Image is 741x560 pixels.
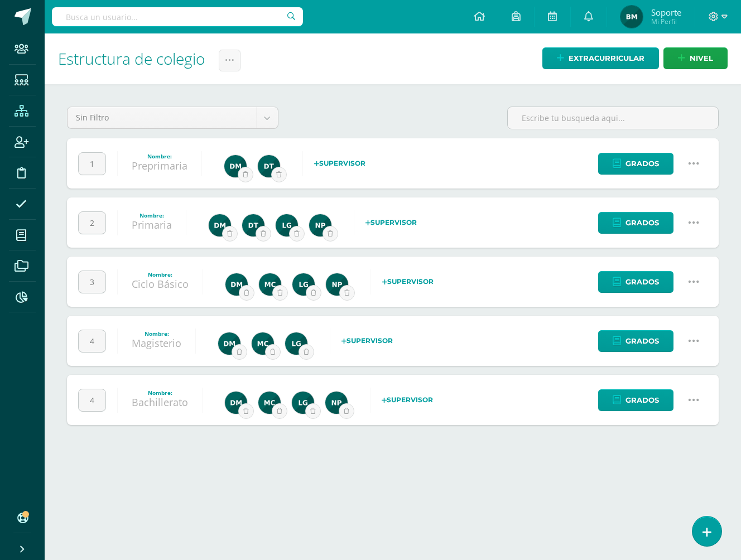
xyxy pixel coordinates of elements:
[625,213,659,233] span: Grados
[620,6,643,28] img: 124947c2b8f52875b6fcaf013d3349fe.png
[651,17,681,26] span: Mi Perfil
[225,273,248,296] img: ea632bc98a534296304b8884feee569a.png
[598,330,673,352] a: Grados
[225,392,247,414] img: ea632bc98a534296304b8884feee569a.png
[224,155,247,177] img: ea632bc98a534296304b8884feee569a.png
[148,389,172,397] strong: Nombre:
[365,218,417,226] strong: Supervisor
[625,390,659,411] span: Grados
[598,271,673,293] a: Grados
[690,48,713,69] span: nivel
[132,218,172,231] a: Primaria
[68,107,278,128] a: Sin Filtro
[58,48,205,69] span: Estructura de colegio
[598,153,673,175] a: Grados
[145,330,169,337] strong: Nombre:
[663,47,728,69] a: nivel
[651,7,681,18] span: Soporte
[508,107,718,129] input: Escribe tu busqueda aqui...
[76,107,248,128] span: Sin Filtro
[285,332,307,355] img: 79d3a43d2f1a7d661de43720d0a016ce.png
[382,395,433,404] strong: Supervisor
[569,48,644,69] span: Extracurricular
[341,336,393,345] strong: Supervisor
[598,389,673,411] a: Grados
[625,272,659,292] span: Grados
[276,214,298,236] img: 79d3a43d2f1a7d661de43720d0a016ce.png
[147,152,172,160] strong: Nombre:
[382,277,434,286] strong: Supervisor
[325,392,348,414] img: 6b0c5f4fbd57125d2b84127c2a896930.png
[625,153,659,174] span: Grados
[132,277,189,291] a: Ciclo Básico
[148,271,172,278] strong: Nombre:
[542,47,659,69] a: Extracurricular
[309,214,331,236] img: 6b0c5f4fbd57125d2b84127c2a896930.png
[258,155,280,177] img: 70b37cff18c6d9d533edfba09bdbb5c1.png
[292,392,314,414] img: 79d3a43d2f1a7d661de43720d0a016ce.png
[598,212,673,234] a: Grados
[52,7,303,26] input: Busca un usuario...
[209,214,231,236] img: ea632bc98a534296304b8884feee569a.png
[132,395,188,409] a: Bachillerato
[258,392,281,414] img: 798c725829c0ea3d01837c29939e1fd2.png
[259,273,281,296] img: 798c725829c0ea3d01837c29939e1fd2.png
[292,273,315,296] img: 79d3a43d2f1a7d661de43720d0a016ce.png
[242,214,264,236] img: 70b37cff18c6d9d533edfba09bdbb5c1.png
[218,332,240,355] img: ea632bc98a534296304b8884feee569a.png
[314,159,365,167] strong: Supervisor
[139,211,164,219] strong: Nombre:
[625,331,659,351] span: Grados
[132,159,187,172] a: Preprimaria
[132,336,181,350] a: Magisterio
[252,332,274,355] img: 798c725829c0ea3d01837c29939e1fd2.png
[326,273,348,296] img: 6b0c5f4fbd57125d2b84127c2a896930.png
